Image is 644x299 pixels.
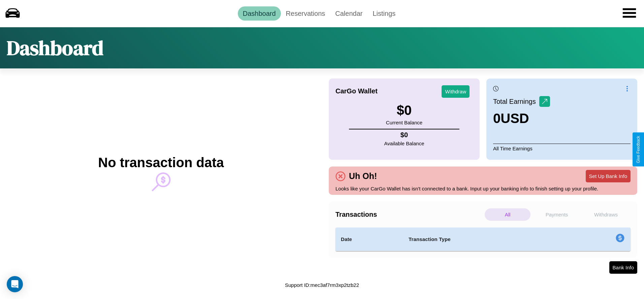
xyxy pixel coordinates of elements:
[7,276,23,292] div: Open Intercom Messenger
[493,95,539,108] p: Total Earnings
[346,171,380,181] h4: Uh Oh!
[586,170,631,182] button: Set Up Bank Info
[335,184,631,193] p: Looks like your CarGo Wallet has isn't connected to a bank. Input up your banking info to finish ...
[384,139,424,148] p: Available Balance
[384,131,424,139] h4: $ 0
[238,6,281,21] a: Dashboard
[442,85,470,98] button: Withdraw
[330,6,367,21] a: Calendar
[409,235,561,243] h4: Transaction Type
[335,211,483,218] h4: Transactions
[341,235,398,243] h4: Date
[335,228,631,251] table: simple table
[493,144,631,153] p: All Time Earnings
[281,6,330,21] a: Reservations
[285,280,359,290] p: Support ID: mec3af7rm3xp2tzb22
[485,208,530,221] p: All
[367,6,400,21] a: Listings
[386,118,422,127] p: Current Balance
[534,208,580,221] p: Payments
[493,111,550,126] h3: 0 USD
[636,136,641,163] div: Give Feedback
[7,34,103,62] h1: Dashboard
[386,103,422,118] h3: $ 0
[609,261,637,274] button: Bank Info
[335,87,378,95] h4: CarGo Wallet
[98,155,224,170] h2: No transaction data
[583,208,629,221] p: Withdraws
